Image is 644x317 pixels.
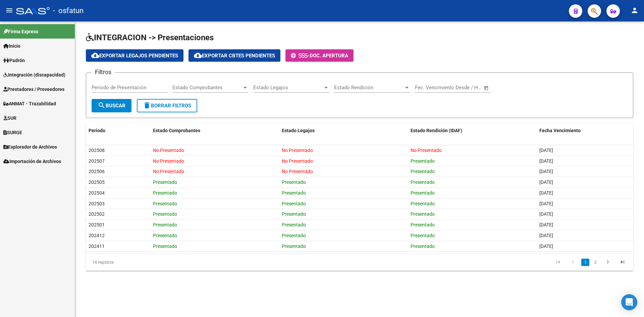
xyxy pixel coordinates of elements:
span: Importación de Archivos [3,158,61,165]
span: Presentado [411,233,435,238]
span: No Presentado [411,148,442,153]
mat-icon: cloud_download [194,51,202,59]
span: INTEGRACION -> Presentaciones [86,33,214,42]
span: 202505 [89,179,105,185]
span: Firma Express [3,28,38,35]
datatable-header-cell: Estado Comprobantes [150,123,279,138]
span: Borrar Filtros [143,103,191,109]
span: Presentado [282,222,306,227]
span: SURGE [3,129,22,136]
span: Estado Rendición [334,85,404,91]
span: Presentado [411,222,435,227]
span: - [291,53,310,59]
span: Presentado [411,179,435,185]
datatable-header-cell: Estado Legajos [279,123,408,138]
span: Presentado [411,169,435,174]
span: Presentado [411,158,435,164]
a: go to first page [552,259,565,266]
div: Open Intercom Messenger [621,294,637,310]
span: [DATE] [539,244,553,249]
span: Presentado [153,201,177,206]
span: [DATE] [539,190,553,196]
mat-icon: search [98,101,106,109]
span: Exportar Legajos Pendientes [91,53,178,59]
span: ANMAT - Trazabilidad [3,100,56,107]
span: Fecha Vencimiento [539,128,581,133]
span: Presentado [282,179,306,185]
span: No Presentado [282,169,313,174]
a: 1 [581,259,589,266]
span: SUR [3,114,16,122]
span: [DATE] [539,148,553,153]
span: Presentado [153,179,177,185]
mat-icon: person [631,6,639,14]
button: Open calendar [483,84,490,92]
span: Doc. Apertura [310,53,348,59]
span: Estado Rendición (IDAF) [411,128,462,133]
span: Presentado [153,233,177,238]
span: 202508 [89,148,105,153]
a: go to previous page [567,259,579,266]
span: Presentado [153,244,177,249]
span: Estado Legajos [282,128,315,133]
button: Buscar [92,99,131,112]
div: 14 registros [86,254,194,271]
span: No Presentado [282,148,313,153]
span: [DATE] [539,222,553,227]
span: Estado Comprobantes [153,128,200,133]
a: 2 [591,259,599,266]
span: 202506 [89,169,105,174]
mat-icon: delete [143,101,151,109]
span: Exportar Cbtes Pendientes [194,53,275,59]
span: Buscar [98,103,125,109]
span: Presentado [411,201,435,206]
span: Presentado [153,190,177,196]
span: No Presentado [153,158,184,164]
span: Padrón [3,57,25,64]
span: [DATE] [539,211,553,217]
span: [DATE] [539,179,553,185]
span: No Presentado [153,169,184,174]
a: go to last page [616,259,629,266]
mat-icon: cloud_download [91,51,99,59]
span: Presentado [411,244,435,249]
span: Presentado [282,233,306,238]
span: Prestadores / Proveedores [3,86,64,93]
span: Presentado [153,211,177,217]
span: Presentado [411,190,435,196]
datatable-header-cell: Estado Rendición (IDAF) [408,123,537,138]
span: Presentado [411,211,435,217]
span: Presentado [282,190,306,196]
span: Presentado [282,201,306,206]
span: No Presentado [153,148,184,153]
span: 202507 [89,158,105,164]
button: -Doc. Apertura [285,49,354,62]
li: page 2 [590,257,600,268]
h3: Filtros [92,67,115,77]
li: page 1 [580,257,590,268]
input: Fecha fin [448,85,481,91]
span: [DATE] [539,201,553,206]
span: 202411 [89,244,105,249]
button: Borrar Filtros [137,99,197,112]
span: No Presentado [282,158,313,164]
input: Fecha inicio [415,85,442,91]
span: Explorador de Archivos [3,143,57,151]
span: 202504 [89,190,105,196]
span: Periodo [89,128,105,133]
span: 202412 [89,233,105,238]
span: Integración (discapacidad) [3,71,65,78]
span: Presentado [282,211,306,217]
span: - osfatun [53,3,84,18]
span: [DATE] [539,158,553,164]
span: Presentado [282,244,306,249]
button: Exportar Cbtes Pendientes [189,49,280,62]
span: Presentado [153,222,177,227]
mat-icon: menu [5,6,13,14]
span: [DATE] [539,169,553,174]
span: Estado Comprobantes [172,85,242,91]
span: Estado Legajos [253,85,323,91]
span: 202501 [89,222,105,227]
span: [DATE] [539,233,553,238]
datatable-header-cell: Fecha Vencimiento [537,123,633,138]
